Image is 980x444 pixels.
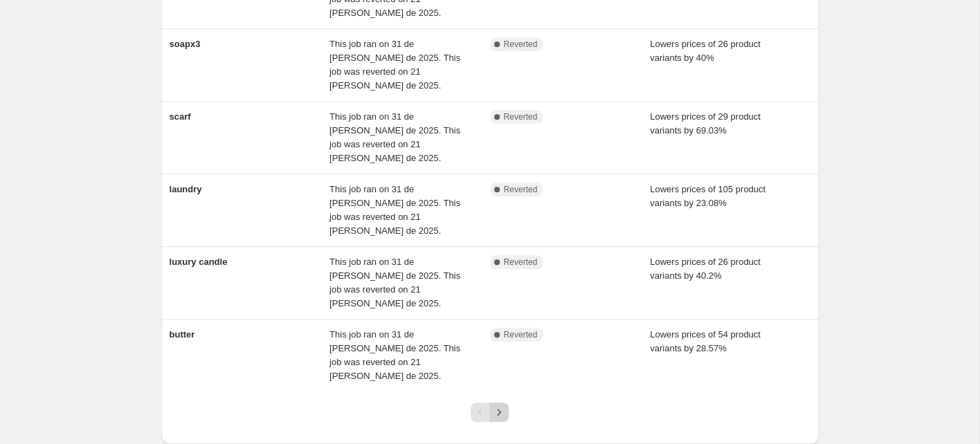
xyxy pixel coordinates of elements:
span: Lowers prices of 105 product variants by 23.08% [650,184,765,208]
span: This job ran on 31 de [PERSON_NAME] de 2025. This job was reverted on 21 [PERSON_NAME] de 2025. [329,184,460,236]
span: Reverted [504,39,538,50]
span: Lowers prices of 26 product variants by 40% [650,39,761,63]
span: Reverted [504,329,538,340]
span: Reverted [504,257,538,268]
span: This job ran on 31 de [PERSON_NAME] de 2025. This job was reverted on 21 [PERSON_NAME] de 2025. [329,329,460,381]
span: Reverted [504,184,538,195]
span: Lowers prices of 29 product variants by 69.03% [650,111,761,136]
span: soapx3 [170,39,201,49]
span: luxury candle [170,257,228,267]
span: scarf [170,111,191,122]
span: laundry [170,184,202,194]
span: This job ran on 31 de [PERSON_NAME] de 2025. This job was reverted on 21 [PERSON_NAME] de 2025. [329,39,460,91]
span: This job ran on 31 de [PERSON_NAME] de 2025. This job was reverted on 21 [PERSON_NAME] de 2025. [329,257,460,308]
span: This job ran on 31 de [PERSON_NAME] de 2025. This job was reverted on 21 [PERSON_NAME] de 2025. [329,111,460,163]
span: Reverted [504,111,538,122]
span: Lowers prices of 26 product variants by 40.2% [650,257,761,281]
span: butter [170,329,195,340]
span: Lowers prices of 54 product variants by 28.57% [650,329,761,353]
button: Next [489,403,509,422]
nav: Pagination [471,403,509,422]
